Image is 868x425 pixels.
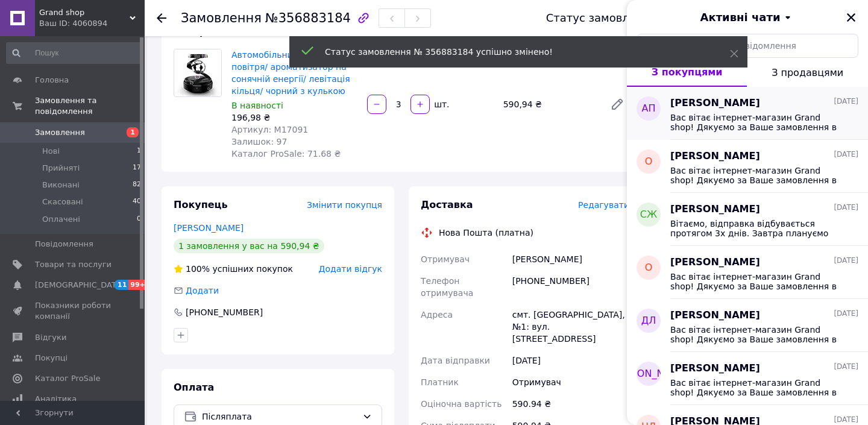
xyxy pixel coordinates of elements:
[35,127,85,138] span: Замовлення
[42,146,60,157] span: Нові
[186,264,210,274] span: 100%
[137,214,141,225] span: 0
[834,256,858,266] span: [DATE]
[670,325,841,344] span: Вас вітає інтернет-магазин Grand shop! Дякуємо за Ваше замовлення в нашому магазині. [PERSON_NAME...
[265,11,351,25] span: №356883184
[641,314,656,328] span: ДЛ
[670,113,841,132] span: Вас вітає інтернет-магазин Grand shop! Дякуємо за Ваше замовлення в нашому магазині. [PERSON_NAME...
[627,246,868,299] button: О[PERSON_NAME][DATE]Вас вітає інтернет-магазин Grand shop! Дякуємо за Ваше замовлення в нашому ма...
[39,7,130,18] span: Grand shop
[231,112,357,124] div: 196,98 ₴
[627,193,868,246] button: СЖ[PERSON_NAME][DATE]Вітаємо, відправка відбувається протягом 3х днів. Завтра плануємо відправити
[421,377,459,387] span: Платник
[844,10,858,25] button: Закрити
[498,96,600,113] div: 590,94 ₴
[546,12,657,24] div: Статус замовлення
[510,270,632,304] div: [PHONE_NUMBER]
[35,300,112,322] span: Показники роботи компанії
[421,356,490,365] span: Дата відправки
[670,166,841,185] span: Вас вітає інтернет-магазин Grand shop! Дякуємо за Ваше замовлення в нашому магазині. [PERSON_NAME...
[133,197,141,207] span: 40
[35,259,112,270] span: Товари та послуги
[42,214,80,225] span: Оплачені
[670,150,760,163] span: [PERSON_NAME]
[661,10,834,25] button: Активні чати
[231,101,283,110] span: В наявності
[670,96,760,110] span: [PERSON_NAME]
[637,34,858,58] input: Пошук чату або повідомлення
[6,42,142,64] input: Пошук
[35,280,124,291] span: [DEMOGRAPHIC_DATA]
[670,256,760,269] span: [PERSON_NAME]
[510,304,632,350] div: смт. [GEOGRAPHIC_DATA], №1: вул. [STREET_ADDRESS]
[133,163,141,174] span: 17
[181,11,262,25] span: Замовлення
[157,12,166,24] div: Повернутися назад
[670,362,760,376] span: [PERSON_NAME]
[174,49,221,96] img: Автомобільний освіжувач повітря/ ароматизатор на сонячній енергії/ левітація кільця/ чорний з кул...
[421,199,473,210] span: Доставка
[307,200,382,210] span: Змінити покупця
[186,286,219,295] span: Додати
[325,46,700,58] div: Статус замовлення № 356883184 успішно змінено!
[627,87,868,140] button: АП[PERSON_NAME][DATE]Вас вітає інтернет-магазин Grand shop! Дякуємо за Ваше замовлення в нашому м...
[747,58,868,87] button: З продавцями
[627,299,868,352] button: ДЛ[PERSON_NAME][DATE]Вас вітає інтернет-магазин Grand shop! Дякуємо за Ваше замовлення в нашому м...
[627,352,868,405] button: [PERSON_NAME][PERSON_NAME][DATE]Вас вітає інтернет-магазин Grand shop! Дякуємо за Ваше замовлення...
[421,254,470,264] span: Отримувач
[35,394,77,405] span: Аналітика
[35,373,100,384] span: Каталог ProSale
[174,382,214,393] span: Оплата
[174,263,293,275] div: успішних покупок
[700,10,780,25] span: Активні чати
[431,98,450,110] div: шт.
[609,367,689,381] span: [PERSON_NAME]
[642,102,656,116] span: АП
[421,276,473,298] span: Телефон отримувача
[35,75,69,86] span: Головна
[35,239,93,250] span: Повідомлення
[670,203,760,216] span: [PERSON_NAME]
[35,353,68,364] span: Покупці
[834,415,858,425] span: [DATE]
[670,219,841,238] span: Вітаємо, відправка відбувається протягом 3х днів. Завтра плануємо відправити
[670,309,760,323] span: [PERSON_NAME]
[127,127,139,137] span: 1
[133,180,141,190] span: 82
[231,149,341,159] span: Каталог ProSale: 71.68 ₴
[184,306,264,318] div: [PHONE_NUMBER]
[510,393,632,415] div: 590.94 ₴
[834,362,858,372] span: [DATE]
[174,199,228,210] span: Покупець
[35,332,66,343] span: Відгуки
[834,150,858,160] span: [DATE]
[35,95,145,117] span: Замовлення та повідомлення
[42,180,80,190] span: Виконані
[772,67,843,78] span: З продавцями
[510,371,632,393] div: Отримувач
[605,92,629,116] a: Редагувати
[627,58,747,87] button: З покупцями
[627,140,868,193] button: О[PERSON_NAME][DATE]Вас вітає інтернет-магазин Grand shop! Дякуємо за Ваше замовлення в нашому ма...
[834,96,858,107] span: [DATE]
[115,280,128,290] span: 11
[670,378,841,397] span: Вас вітає інтернет-магазин Grand shop! Дякуємо за Ваше замовлення в нашому магазині. [PERSON_NAME...
[436,227,536,239] div: Нова Пошта (платна)
[137,146,141,157] span: 1
[421,310,453,320] span: Адреса
[128,280,148,290] span: 99+
[231,137,287,146] span: Залишок: 97
[39,18,145,29] div: Ваш ID: 4060894
[174,239,324,253] div: 1 замовлення у вас на 590,94 ₴
[645,261,653,275] span: О
[652,66,723,78] span: З покупцями
[202,410,357,423] span: Післяплата
[421,399,502,409] span: Оціночна вартість
[42,197,83,207] span: Скасовані
[510,248,632,270] div: [PERSON_NAME]
[645,155,653,169] span: О
[578,200,629,210] span: Редагувати
[834,309,858,319] span: [DATE]
[319,264,382,274] span: Додати відгук
[670,272,841,291] span: Вас вітає інтернет-магазин Grand shop! Дякуємо за Ваше замовлення в нашому магазині. [PERSON_NAME...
